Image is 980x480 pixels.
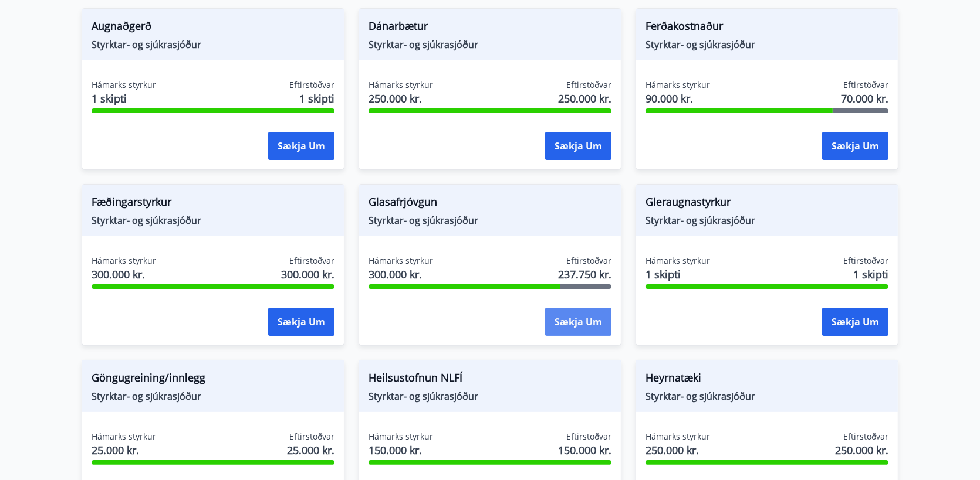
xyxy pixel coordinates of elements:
[646,214,888,227] span: Styrktar- og sjúkrasjóður
[853,267,888,282] span: 1 skipti
[646,431,710,442] span: Hámarks styrkur
[268,308,334,336] button: Sækja um
[92,38,334,51] span: Styrktar- og sjúkrasjóður
[289,79,334,91] span: Eftirstöðvar
[843,255,888,267] span: Eftirstöðvar
[646,370,888,390] span: Heyrnatæki
[841,91,888,106] span: 70.000 kr.
[369,18,611,38] span: Dánarbætur
[545,308,611,336] button: Sækja um
[822,132,888,160] button: Sækja um
[843,79,888,91] span: Eftirstöðvar
[558,442,611,458] span: 150.000 kr.
[646,390,888,403] span: Styrktar- og sjúkrasjóður
[646,442,710,458] span: 250.000 kr.
[369,214,611,227] span: Styrktar- og sjúkrasjóður
[289,431,334,442] span: Eftirstöðvar
[646,267,710,282] span: 1 skipti
[369,267,433,282] span: 300.000 kr.
[92,431,156,442] span: Hámarks styrkur
[646,18,888,38] span: Ferðakostnaður
[289,255,334,267] span: Eftirstöðvar
[558,267,611,282] span: 237.750 kr.
[92,91,156,106] span: 1 skipti
[646,38,888,51] span: Styrktar- og sjúkrasjóður
[369,255,433,267] span: Hámarks styrkur
[299,91,334,106] span: 1 skipti
[92,255,156,267] span: Hámarks styrkur
[369,390,611,403] span: Styrktar- og sjúkrasjóður
[369,38,611,51] span: Styrktar- og sjúkrasjóður
[566,431,611,442] span: Eftirstöðvar
[268,132,334,160] button: Sækja um
[281,267,334,282] span: 300.000 kr.
[369,91,433,106] span: 250.000 kr.
[92,194,334,214] span: Fæðingarstyrkur
[287,442,334,458] span: 25.000 kr.
[369,194,611,214] span: Glasafrjóvgun
[369,431,433,442] span: Hámarks styrkur
[92,370,334,390] span: Göngugreining/innlegg
[646,79,710,91] span: Hámarks styrkur
[646,91,710,106] span: 90.000 kr.
[545,132,611,160] button: Sækja um
[566,79,611,91] span: Eftirstöðvar
[92,442,156,458] span: 25.000 kr.
[92,18,334,38] span: Augnaðgerð
[646,255,710,267] span: Hámarks styrkur
[369,442,433,458] span: 150.000 kr.
[92,267,156,282] span: 300.000 kr.
[558,91,611,106] span: 250.000 kr.
[822,308,888,336] button: Sækja um
[369,79,433,91] span: Hámarks styrkur
[92,79,156,91] span: Hámarks styrkur
[369,370,611,390] span: Heilsustofnun NLFÍ
[835,442,888,458] span: 250.000 kr.
[646,194,888,214] span: Gleraugnastyrkur
[566,255,611,267] span: Eftirstöðvar
[92,390,334,403] span: Styrktar- og sjúkrasjóður
[92,214,334,227] span: Styrktar- og sjúkrasjóður
[843,431,888,442] span: Eftirstöðvar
